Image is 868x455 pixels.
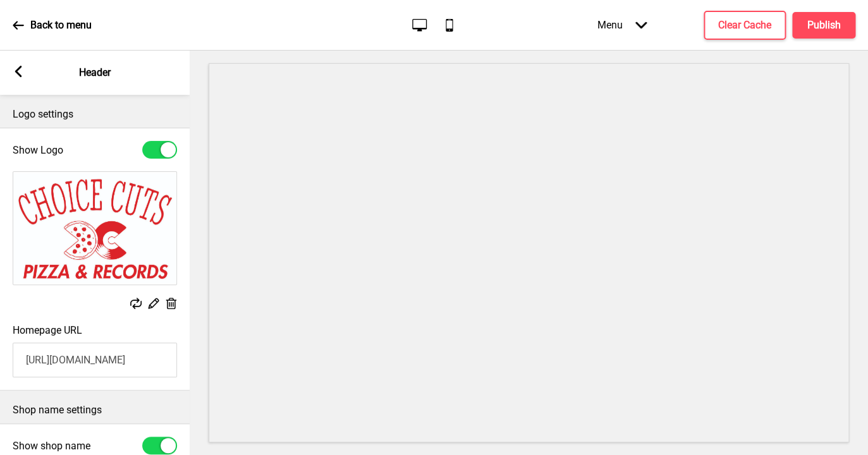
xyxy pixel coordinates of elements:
div: Menu [585,6,659,44]
button: Publish [792,12,855,39]
img: Image [13,172,176,284]
label: Show shop name [13,440,90,452]
p: Header [79,66,111,80]
p: Back to menu [30,18,92,32]
h4: Clear Cache [718,18,771,32]
p: Shop name settings [13,403,177,417]
button: Clear Cache [704,11,786,40]
p: Logo settings [13,107,177,121]
a: Back to menu [13,8,92,42]
label: Homepage URL [13,324,82,336]
h4: Publish [807,18,841,32]
label: Show Logo [13,144,63,156]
